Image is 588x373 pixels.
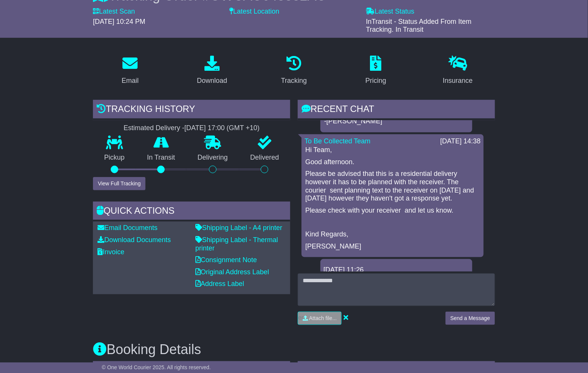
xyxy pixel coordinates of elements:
div: Insurance [443,76,473,86]
a: To Be Collected Team [305,137,371,145]
div: [DATE] 11:26 [323,266,469,274]
div: RECENT CHAT [298,100,495,120]
a: Address Label [195,280,244,288]
div: Tracking [281,76,307,86]
div: Quick Actions [93,202,290,222]
p: Hi Team, [305,146,480,154]
button: View Full Tracking [93,177,145,190]
a: Pricing [361,53,391,89]
a: Email Documents [97,224,158,232]
div: Estimated Delivery - [93,124,290,132]
label: Latest Status [366,8,415,16]
p: Delivered [239,154,291,162]
div: [DATE] 14:38 [440,137,481,146]
span: [DATE] 10:24 PM [93,18,145,25]
label: Latest Scan [93,8,135,16]
div: Email [122,76,139,86]
a: Invoice [97,248,124,256]
span: © One World Courier 2025. All rights reserved. [102,364,211,370]
p: Please check with your receiver and let us know. [305,207,480,215]
div: [DATE] 17:00 (GMT +10) [184,124,260,132]
p: Please be advised that this is a residential delivery however it has to be planned with the recei... [305,170,480,202]
a: Consignment Note [195,256,257,264]
p: In Transit [136,154,187,162]
a: Download [192,53,232,89]
h3: Booking Details [93,342,495,357]
a: Tracking [276,53,312,89]
a: Shipping Label - Thermal printer [195,236,278,252]
div: Tracking history [93,100,290,120]
p: -[PERSON_NAME] [324,117,469,126]
div: Pricing [365,76,386,86]
a: Original Address Label [195,268,269,276]
a: Download Documents [97,236,171,244]
a: Shipping Label - A4 printer [195,224,282,232]
div: Download [197,76,227,86]
p: [PERSON_NAME] [305,242,480,251]
p: Good afternoon. [305,158,480,166]
p: Pickup [93,154,136,162]
p: Delivering [186,154,239,162]
a: Email [117,53,144,89]
p: Kind Regards, [305,230,480,239]
label: Latest Location [229,8,279,16]
a: Insurance [438,53,478,89]
button: Send a Message [446,312,495,325]
span: InTransit - Status Added From Item Tracking. In Transit [366,18,472,34]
